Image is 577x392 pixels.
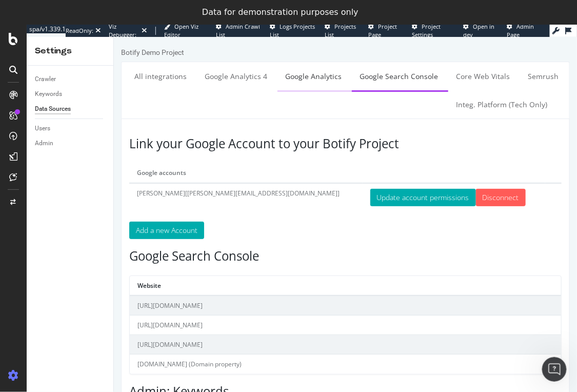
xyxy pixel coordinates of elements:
[35,45,105,57] div: Settings
[507,23,534,38] span: Admin Page
[325,23,361,38] a: Projects List
[16,318,447,337] td: [DOMAIN_NAME] (Domain property)
[27,25,66,33] div: spa/v1.339.1
[334,53,441,82] a: Integ. Platform (Tech Only)
[164,23,198,38] span: Open Viz Editor
[202,7,359,17] div: Data for demonstration purposes only
[270,23,317,38] a: Logs Projects List
[270,23,315,38] span: Logs Projects List
[15,146,249,174] td: [PERSON_NAME][[PERSON_NAME][EMAIL_ADDRESS][DOMAIN_NAME]]
[463,23,499,38] a: Open in dev
[7,10,70,21] div: Botify Demo Project
[35,123,106,134] a: Users
[238,25,332,53] a: Google Search Console
[35,104,106,114] a: Data Sources
[325,23,356,38] span: Projects List
[15,100,448,113] h3: Link your Google Account to your Botify Project
[507,23,542,38] a: Admin Page
[35,74,56,85] div: Crawler
[35,89,62,100] div: Keywords
[35,74,106,85] a: Crawler
[15,348,448,361] h3: Admin: Keywords
[216,23,262,38] a: Admin Crawl List
[35,89,106,100] a: Keywords
[83,25,161,53] a: Google Analytics 4
[412,23,455,38] a: Project Settings
[406,25,452,53] a: Semrush
[368,23,397,38] span: Project Page
[66,27,93,35] div: ReadOnly:
[35,104,71,114] div: Data Sources
[35,123,50,134] div: Users
[109,23,140,38] div: Viz Debugger:
[35,138,53,149] div: Admin
[35,138,106,149] a: Admin
[362,152,412,169] input: Disconnect
[368,23,405,38] a: Project Page
[256,152,362,169] button: Update account permissions
[16,259,447,279] td: [URL][DOMAIN_NAME]
[27,25,66,37] a: spa/v1.339.1
[15,185,90,202] button: Add a new Account
[542,357,567,382] iframe: Intercom live chat
[8,374,79,386] label: Activate Keywords
[13,25,81,53] a: All integrations
[412,23,441,38] span: Project Settings
[15,126,249,146] th: Google accounts
[164,23,208,38] a: Open Viz Editor
[216,23,260,38] span: Admin Crawl List
[15,212,448,226] h3: Google Search Console
[334,25,404,53] a: Core Web Vitals
[16,239,447,259] th: Website
[463,23,494,38] span: Open in dev
[164,25,235,53] a: Google Analytics
[16,279,447,298] td: [URL][DOMAIN_NAME]
[16,298,447,318] td: [URL][DOMAIN_NAME]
